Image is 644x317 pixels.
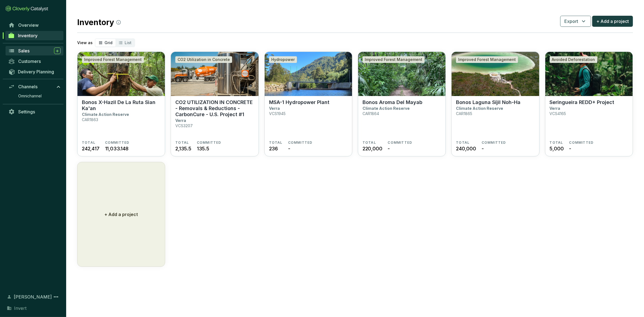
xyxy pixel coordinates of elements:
span: Omnichannel [18,93,42,99]
p: Verra [550,106,560,111]
p: Verra [269,106,280,111]
span: Grid [104,40,112,45]
span: List [125,40,132,45]
span: COMMITTED [197,140,221,145]
span: + Add a project [596,18,629,25]
a: Bonos Aroma Del MayabImproved Forest ManagementBonos Aroma Del MayabClimate Action ReserveCAR1864... [358,52,446,156]
a: Sales [6,46,63,55]
p: Seringueira REDD+ Project [550,99,615,105]
p: Verra [175,118,186,123]
div: CO2 Utilization in Concrete [175,56,232,63]
span: - [482,145,484,152]
span: COMMITTED [388,140,412,145]
img: CO2 UTILIZATION IN CONCRETE - Removals & Reductions -CarbonCure - U.S. Project #1 [171,52,258,96]
img: Seringueira REDD+ Project [545,52,633,96]
span: COMMITTED [482,140,506,145]
p: CAR1865 [456,111,472,116]
a: MSA-1 Hydropower PlantHydropowerMSA-1 Hydropower PlantVerraVCS1945TOTAL236COMMITTED- [264,52,352,156]
div: Improved Forest Management [82,56,144,63]
p: MSA-1 Hydropower Plant [269,99,329,105]
div: Hydropower [269,56,297,63]
p: Climate Action Reserve [82,112,129,117]
img: Bonos X-Hazil De La Ruta Sian Ka'an [77,52,165,96]
span: Settings [18,109,35,114]
span: TOTAL [82,140,95,145]
a: Bonos X-Hazil De La Ruta Sian Ka'anImproved Forest ManagementBonos X-Hazil De La Ruta Sian Ka'anC... [77,52,165,156]
img: Bonos Laguna Síjil Noh-Ha [452,52,539,96]
span: 220,000 [363,145,382,152]
span: 242,417 [82,145,100,152]
span: - [569,145,571,152]
p: VCS4165 [550,111,566,116]
a: Channels [6,82,63,91]
span: TOTAL [363,140,376,145]
p: + Add a project [104,211,138,218]
button: + Add a project [592,16,633,27]
p: Bonos Aroma Del Mayab [363,99,422,105]
span: Inventory [18,33,37,38]
a: Delivery Planning [6,67,63,76]
span: Export [564,18,578,25]
p: View as [77,40,93,46]
div: Avoided Deforestation [550,56,597,63]
p: VCS3207 [175,123,193,128]
a: CO2 UTILIZATION IN CONCRETE - Removals & Reductions -CarbonCure - U.S. Project #1CO2 Utilization ... [171,52,259,156]
span: 135.5 [197,145,209,152]
span: COMMITTED [105,140,130,145]
a: Omnichannel [15,92,63,100]
a: Settings [6,107,63,116]
div: segmented control [95,38,135,47]
span: COMMITTED [569,140,594,145]
div: Improved Forest Management [456,56,518,63]
a: Inventory [5,31,63,40]
a: Customers [6,57,63,66]
p: CAR1864 [363,111,379,116]
span: TOTAL [550,140,563,145]
a: Overview [6,20,63,30]
button: + Add a project [77,162,165,267]
span: 11,033.148 [105,145,128,152]
span: 236 [269,145,278,152]
span: - [288,145,290,152]
span: TOTAL [269,140,283,145]
span: TOTAL [456,140,469,145]
img: Bonos Aroma Del Mayab [358,52,446,96]
div: Improved Forest Management [363,56,425,63]
p: Climate Action Reserve [456,106,503,111]
span: Channels [18,84,37,89]
h2: Inventory [77,17,121,28]
img: MSA-1 Hydropower Plant [265,52,352,96]
span: Customers [18,58,41,64]
span: TOTAL [175,140,189,145]
span: 2,135.5 [175,145,191,152]
span: Delivery Planning [18,69,54,74]
p: Bonos Laguna Síjil Noh-Ha [456,99,520,105]
span: COMMITTED [288,140,313,145]
span: Overview [18,22,39,28]
a: Bonos Laguna Síjil Noh-HaImproved Forest ManagementBonos Laguna Síjil Noh-HaClimate Action Reserv... [451,52,539,156]
p: VCS1945 [269,111,286,116]
p: Bonos X-Hazil De La Ruta Sian Ka'an [82,99,160,111]
span: - [388,145,390,152]
p: CAR1863 [82,117,98,122]
a: Seringueira REDD+ ProjectAvoided DeforestationSeringueira REDD+ ProjectVerraVCS4165TOTAL5,000COMM... [545,52,633,156]
span: 240,000 [456,145,476,152]
span: [PERSON_NAME] [14,294,52,300]
span: Sales [18,48,29,54]
p: CO2 UTILIZATION IN CONCRETE - Removals & Reductions -CarbonCure - U.S. Project #1 [175,99,254,118]
button: Export [560,16,591,27]
span: 5,000 [550,145,564,152]
p: Climate Action Reserve [363,106,410,111]
span: Invert [14,305,26,311]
